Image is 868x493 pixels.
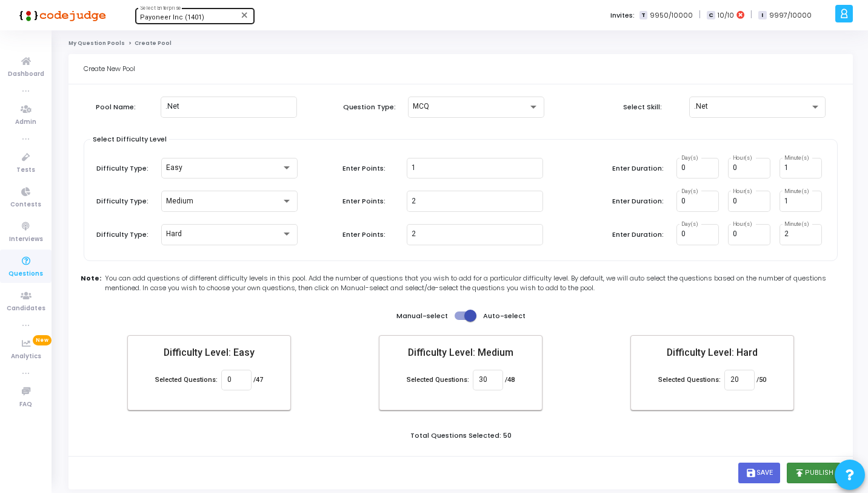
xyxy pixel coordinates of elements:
[96,196,151,206] label: Difficulty Type:
[9,234,43,245] span: Interviews
[738,463,780,483] button: saveSave
[650,10,693,21] span: 9950/10000
[641,345,784,360] mat-card-title: Difficulty Level: Hard
[658,375,721,386] label: Selected Questions:
[718,10,734,21] span: 10/10
[105,273,841,293] span: You can add questions of different difficulty levels in this pool. Add the number of questions th...
[253,375,263,386] label: /47
[68,39,125,47] a: My Question Pools
[794,467,805,478] i: publish
[623,102,678,112] label: Select Skill:
[699,8,701,21] span: |
[396,311,448,321] label: Manual-select
[612,163,667,174] label: Enter Duration:
[166,197,193,205] span: Medium
[166,229,182,238] span: Hard
[8,69,44,80] span: Dashboard
[68,39,853,47] nav: breadcrumb
[389,345,532,360] mat-card-title: Difficulty Level: Medium
[756,375,766,386] label: /50
[138,345,281,360] mat-card-title: Difficulty Level: Easy
[15,117,36,127] span: Admin
[33,335,52,345] span: New
[81,273,101,293] b: Note:
[140,13,204,21] span: Payoneer Inc (1401)
[90,134,169,146] div: Select Difficulty Level
[787,463,841,483] button: publishPublish
[343,102,398,112] label: Question Type:
[96,229,151,240] label: Difficulty Type:
[342,229,397,240] label: Enter Points:
[155,375,218,386] label: Selected Questions:
[407,375,469,386] label: Selected Questions:
[7,304,45,314] span: Candidates
[410,430,512,441] label: Total Questions Selected: 50
[612,196,667,206] label: Enter Duration:
[15,3,106,27] img: logo
[84,54,838,84] div: Create New Pool
[610,10,635,21] label: Invites:
[694,102,708,110] span: .Net
[413,102,429,110] span: MCQ
[16,165,35,175] span: Tests
[11,352,41,362] span: Analytics
[342,163,397,174] label: Enter Points:
[758,11,766,20] span: I
[166,163,182,172] span: Easy
[342,196,397,206] label: Enter Points:
[612,229,667,240] label: Enter Duration:
[707,11,715,20] span: C
[96,163,151,174] label: Difficulty Type:
[8,269,43,279] span: Questions
[96,102,150,112] label: Pool Name:
[10,200,41,210] span: Contests
[639,11,647,20] span: T
[19,399,32,410] span: FAQ
[746,467,756,478] i: save
[240,10,250,20] mat-icon: Clear
[505,375,515,386] label: /48
[483,311,526,321] label: Auto-select
[750,8,752,21] span: |
[769,10,812,21] span: 9997/10000
[135,39,172,47] span: Create Pool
